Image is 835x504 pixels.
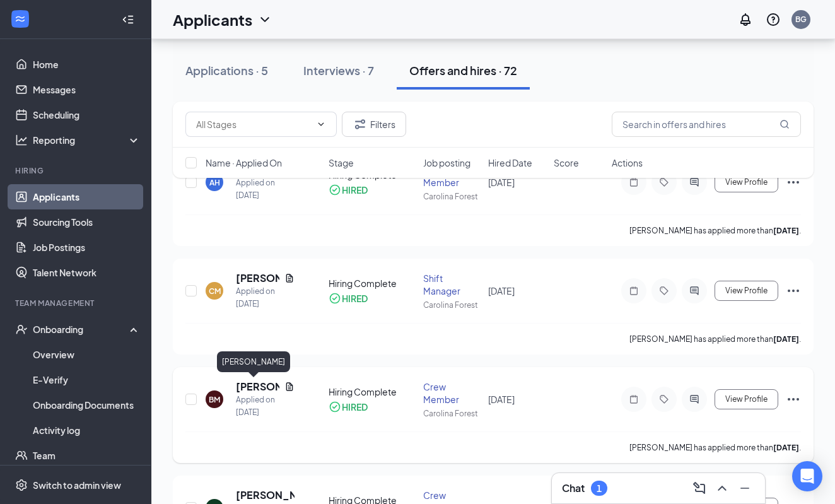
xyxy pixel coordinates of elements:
[217,351,290,372] div: [PERSON_NAME]
[629,225,801,236] p: [PERSON_NAME] has applied more than .
[236,380,279,394] h5: [PERSON_NAME]
[33,184,141,209] a: Applicants
[15,134,28,146] svg: Analysis
[236,285,295,310] div: Applied on [DATE]
[786,283,801,298] svg: Ellipses
[33,134,141,146] div: Reporting
[33,260,141,285] a: Talent Network
[488,156,532,169] span: Hired Date
[712,478,732,498] button: ChevronUp
[33,367,141,392] a: E-Verify
[329,385,415,398] div: Hiring Complete
[15,165,138,176] div: Hiring
[737,481,752,496] svg: Minimize
[423,300,481,310] div: Carolina Forest
[773,443,799,452] b: [DATE]
[15,323,28,336] svg: UserCheck
[735,478,755,498] button: Minimize
[342,401,368,413] div: HIRED
[33,443,141,468] a: Team
[715,389,778,409] button: View Profile
[236,488,295,502] h5: [PERSON_NAME]
[329,401,341,413] svg: CheckmarkCircle
[488,394,515,405] span: [DATE]
[597,483,602,494] div: 1
[692,481,707,496] svg: ComposeMessage
[284,382,295,392] svg: Document
[423,191,481,202] div: Carolina Forest
[792,461,822,491] div: Open Intercom Messenger
[122,13,134,26] svg: Collapse
[206,156,282,169] span: Name · Applied On
[342,292,368,305] div: HIRED
[236,271,279,285] h5: [PERSON_NAME]
[15,298,138,308] div: Team Management
[196,117,311,131] input: All Stages
[257,12,272,27] svg: ChevronDown
[33,77,141,102] a: Messages
[33,342,141,367] a: Overview
[209,286,221,296] div: CM
[185,62,268,78] div: Applications · 5
[773,226,799,235] b: [DATE]
[657,286,672,296] svg: Tag
[795,14,807,25] div: BG
[33,392,141,418] a: Onboarding Documents
[423,156,470,169] span: Job posting
[33,209,141,235] a: Sourcing Tools
[689,478,709,498] button: ComposeMessage
[236,394,295,419] div: Applied on [DATE]
[209,394,220,405] div: BM
[780,119,790,129] svg: MagnifyingGlass
[612,112,801,137] input: Search in offers and hires
[409,62,517,78] div: Offers and hires · 72
[687,394,702,404] svg: ActiveChat
[342,112,406,137] button: Filter Filters
[316,119,326,129] svg: ChevronDown
[554,156,579,169] span: Score
[725,286,768,295] span: View Profile
[33,235,141,260] a: Job Postings
[629,334,801,344] p: [PERSON_NAME] has applied more than .
[14,13,26,25] svg: WorkstreamLogo
[303,62,374,78] div: Interviews · 7
[715,281,778,301] button: View Profile
[353,117,368,132] svg: Filter
[725,395,768,404] span: View Profile
[423,272,481,297] div: Shift Manager
[284,273,295,283] svg: Document
[488,285,515,296] span: [DATE]
[626,394,641,404] svg: Note
[687,286,702,296] svg: ActiveChat
[33,418,141,443] a: Activity log
[766,12,781,27] svg: QuestionInfo
[786,392,801,407] svg: Ellipses
[562,481,585,495] h3: Chat
[173,9,252,30] h1: Applicants
[329,156,354,169] span: Stage
[738,12,753,27] svg: Notifications
[423,408,481,419] div: Carolina Forest
[612,156,643,169] span: Actions
[15,479,28,491] svg: Settings
[773,334,799,344] b: [DATE]
[423,380,481,406] div: Crew Member
[33,52,141,77] a: Home
[329,277,415,290] div: Hiring Complete
[626,286,641,296] svg: Note
[715,481,730,496] svg: ChevronUp
[33,323,130,336] div: Onboarding
[33,479,121,491] div: Switch to admin view
[329,292,341,305] svg: CheckmarkCircle
[657,394,672,404] svg: Tag
[629,442,801,453] p: [PERSON_NAME] has applied more than .
[33,102,141,127] a: Scheduling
